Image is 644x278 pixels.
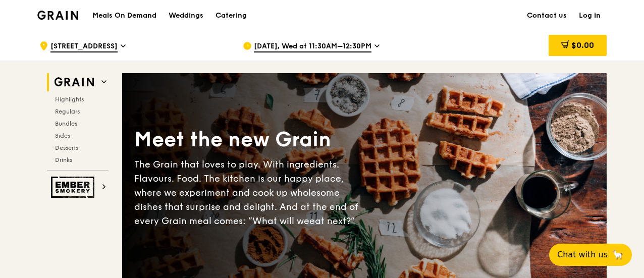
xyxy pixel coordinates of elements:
a: Contact us [521,1,573,31]
span: Highlights [55,96,84,103]
span: $0.00 [571,40,594,50]
span: 🦙 [612,249,624,261]
a: Log in [573,1,607,31]
span: Drinks [55,156,72,163]
img: Grain web logo [51,73,97,91]
div: The Grain that loves to play. With ingredients. Flavours. Food. The kitchen is our happy place, w... [134,157,364,228]
div: Catering [216,1,247,31]
button: Chat with us🦙 [549,244,632,266]
div: Weddings [169,1,203,31]
span: Bundles [55,120,77,127]
span: [STREET_ADDRESS] [50,41,118,52]
h1: Meals On Demand [92,11,156,21]
div: Meet the new Grain [134,126,364,153]
a: Weddings [163,1,209,31]
span: eat next?” [309,215,355,227]
span: [DATE], Wed at 11:30AM–12:30PM [254,41,371,52]
img: Grain [37,11,78,20]
span: Regulars [55,108,80,115]
span: Sides [55,132,70,139]
span: Chat with us [557,249,608,261]
a: Catering [209,1,253,31]
img: Ember Smokery web logo [51,177,97,198]
span: Desserts [55,144,78,151]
